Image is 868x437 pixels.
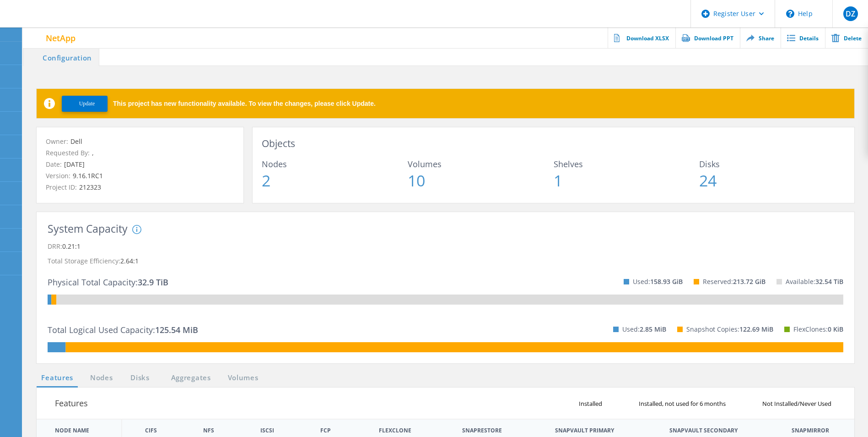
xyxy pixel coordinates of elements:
span: 24 [699,173,845,188]
span: 2.85 MiB [640,325,666,333]
a: Details [781,27,825,48]
th: Snapvault Primary [555,428,614,433]
span: 0.21:1 [62,242,81,251]
span: 9.16.1RC1 [70,171,103,180]
a: Live Optics Dashboard [9,19,108,26]
p: Used: [622,322,666,337]
a: Aggregates [165,372,217,384]
p: Available: [786,274,843,289]
th: Snaprestore [462,428,502,433]
p: Snapshot Copies: [686,322,773,337]
span: Nodes [262,160,408,168]
p: Version: [46,171,234,181]
span: DZ [846,10,855,17]
span: Shelves [554,160,700,168]
span: Installed, not used for 6 months [636,401,735,407]
span: 10 [408,173,554,188]
th: CIFS [145,428,157,433]
span: Disks [699,160,845,168]
p: Owner: [46,137,234,147]
p: Requested By: [46,148,234,158]
span: Volumes [408,160,554,168]
span: Installed [577,401,611,407]
h3: Features [55,397,88,410]
span: 2.64:1 [120,257,139,265]
span: 212323 [77,183,101,191]
p: Project ID: [46,182,234,192]
span: 125.54 MiB [155,324,198,335]
span: , [90,148,94,157]
a: Delete [825,27,868,48]
a: Download PPT [675,27,740,48]
p: Total Logical Used Capacity: [48,322,198,337]
span: Not Installed/Never Used [760,401,841,407]
a: Nodes [87,372,116,384]
th: iSCSI [260,428,274,433]
span: Update [79,100,95,107]
p: Reserved: [703,274,766,289]
span: [DATE] [62,160,85,169]
a: Disks [128,372,152,384]
span: 158.93 GiB [650,277,683,286]
a: Features [37,372,78,384]
span: Dell [68,137,82,146]
button: Update [62,96,108,112]
th: Snapvault Secondary [669,428,738,433]
span: 213.72 GiB [733,277,766,286]
svg: \n [786,10,794,18]
th: FCP [320,428,331,433]
span: 1 [554,173,700,188]
th: Snapmirror [792,428,829,433]
p: Total Storage Efficiency: [48,254,843,268]
a: Download XLSX [608,27,675,48]
th: NFS [203,428,214,433]
span: 122.69 MiB [739,325,773,333]
p: Date: [46,159,234,169]
a: Share [740,27,781,48]
p: Used: [633,274,683,289]
span: 2 [262,173,408,188]
span: 32.54 TiB [815,277,843,286]
p: FlexClones: [793,322,843,337]
a: Volumes [223,372,263,384]
th: FlexClone [379,428,411,433]
span: NetApp [46,34,75,42]
span: 0 KiB [828,325,843,333]
p: Physical Total Capacity: [48,275,168,290]
p: DRR: [48,239,843,254]
h3: System Capacity [48,223,128,235]
h3: Objects [262,137,845,151]
span: This project has new functionality available. To view the changes, please click Update. [113,100,376,107]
